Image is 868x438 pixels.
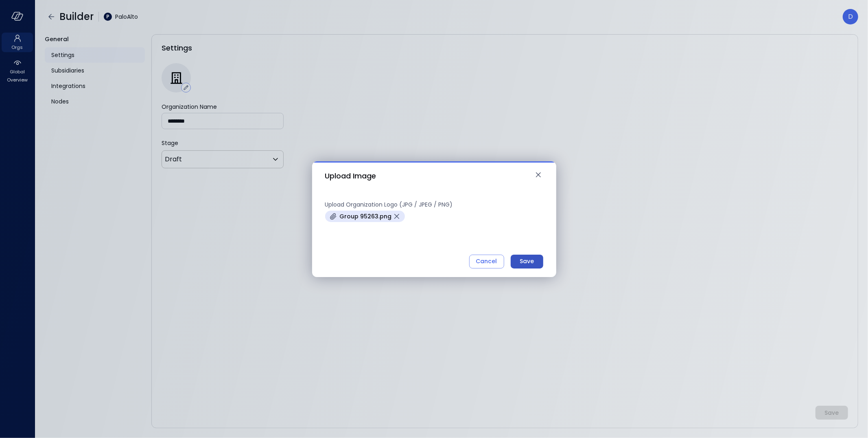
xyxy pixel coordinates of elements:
div: Group 95263.png [325,211,405,222]
span: Group 95263.png [340,212,392,220]
button: Save [511,255,543,269]
span: Upload Organization Logo (JPG / JPEG / PNG) [325,200,543,209]
div: Cancel [476,256,497,266]
span: Upload Image [325,171,376,181]
button: Cancel [469,255,504,269]
div: Save [520,256,534,266]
